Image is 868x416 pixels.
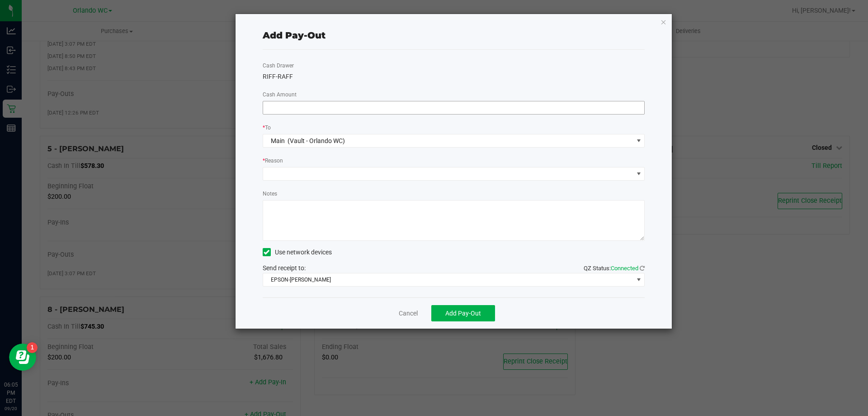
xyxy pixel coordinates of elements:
span: Send receipt to: [263,264,306,272]
button: Add Pay-Out [431,305,495,321]
label: Reason [263,157,283,165]
span: Add Pay-Out [445,310,481,317]
label: To [263,124,271,132]
label: Use network devices [263,248,332,257]
span: Cash Amount [263,91,297,98]
label: Notes [263,190,277,198]
iframe: Resource center unread badge [27,342,38,353]
span: Connected [611,265,638,272]
span: (Vault - Orlando WC) [288,137,345,144]
iframe: Resource center [9,344,36,371]
div: RIFF-RAFF [263,72,645,81]
span: QZ Status: [584,265,645,272]
span: Main [271,137,285,144]
label: Cash Drawer [263,62,294,70]
div: Add Pay-Out [263,29,325,42]
span: EPSON-[PERSON_NAME] [263,273,633,286]
a: Cancel [399,309,418,318]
